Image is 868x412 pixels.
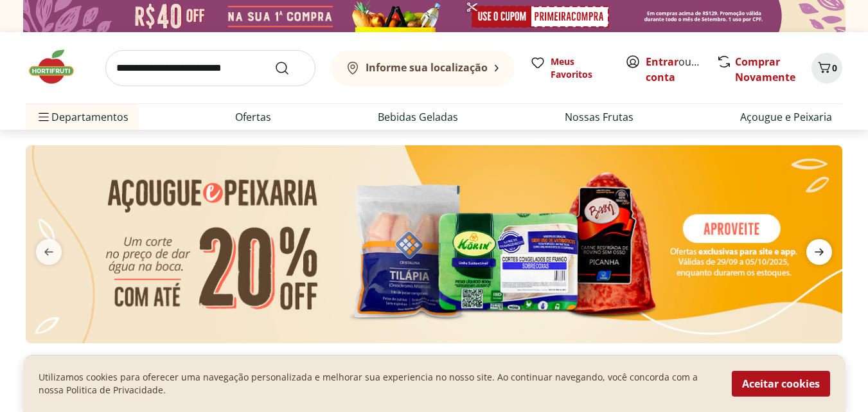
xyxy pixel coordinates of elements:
a: Ofertas [235,109,271,125]
span: 0 [832,62,837,74]
button: Go to page 17 from fs-carousel [510,354,520,384]
button: Go to page 16 from fs-carousel [500,354,510,384]
img: açougue [26,145,842,343]
button: Go to page 13 from fs-carousel [469,354,479,384]
p: Utilizamos cookies para oferecer uma navegação personalizada e melhorar sua experiencia no nosso ... [39,371,716,397]
a: Criar conta [646,55,716,84]
button: Carrinho [811,53,842,84]
button: Submit Search [274,60,305,76]
button: Go to page 6 from fs-carousel [397,354,407,384]
button: Go to page 14 from fs-carousel [479,354,490,384]
input: search [105,50,315,86]
a: Bebidas Geladas [378,109,458,125]
span: Departamentos [36,102,128,132]
b: Informe sua localização [366,60,488,75]
button: Go to page 18 from fs-carousel [520,354,531,384]
a: Meus Favoritos [530,55,610,81]
a: Entrar [646,55,678,69]
button: Go to page 8 from fs-carousel [418,354,428,384]
a: Açougue e Peixaria [740,109,832,125]
button: Go to page 9 from fs-carousel [428,354,438,384]
button: Current page from fs-carousel [359,354,376,384]
button: Informe sua localização [331,50,515,86]
button: Go to page 15 from fs-carousel [490,354,500,384]
button: Go to page 2 from fs-carousel [348,354,359,384]
button: Go to page 5 from fs-carousel [387,354,397,384]
button: Go to page 1 from fs-carousel [338,354,348,384]
img: Hortifruti [26,48,90,86]
button: next [796,239,842,265]
span: Meus Favoritos [551,55,610,81]
button: Go to page 10 from fs-carousel [438,354,448,384]
span: ou [646,54,703,85]
button: Go to page 7 from fs-carousel [407,354,418,384]
a: Comprar Novamente [735,55,795,84]
button: Go to page 4 from fs-carousel [376,354,387,384]
button: Aceitar cookies [732,371,830,397]
button: Go to page 12 from fs-carousel [459,354,469,384]
button: Menu [36,102,51,132]
button: previous [26,239,72,265]
button: Go to page 11 from fs-carousel [448,354,459,384]
a: Nossas Frutas [565,109,633,125]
